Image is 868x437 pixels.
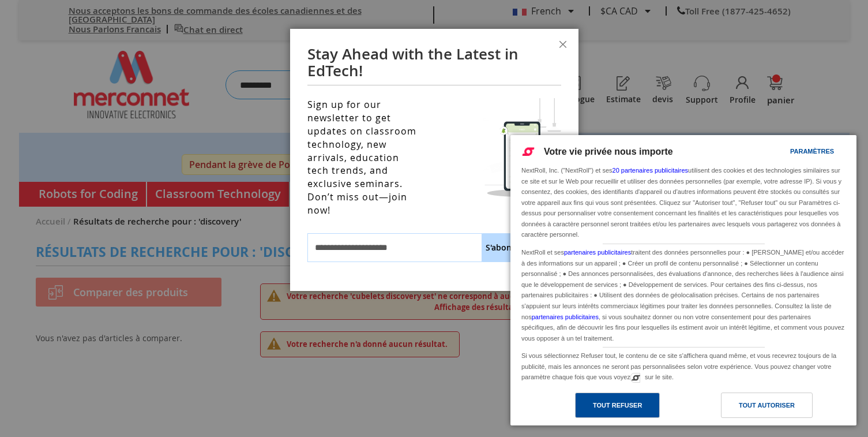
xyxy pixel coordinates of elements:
div: NextRoll, Inc. ("NextRoll") et ses utilisent des cookies et des technologies similaires sur ce si... [519,164,848,241]
button: Subscribe [482,233,528,262]
a: 20 partenaires publicitaires [613,167,688,174]
span: S'abonner [486,242,525,253]
div: Paramètres [790,145,834,158]
div: Tout refuser [593,399,642,412]
a: Paramètres [770,142,798,163]
span: Aide [27,8,50,18]
div: Tout autoriser [739,399,795,412]
a: partenaires publicitaires [564,249,631,256]
h1: Stay Ahead with the Latest in EdTech! [307,46,561,85]
a: partenaires publicitaires [532,313,599,320]
span: Sign up for our newsletter to get updates on classroom technology, new arrivals, education tech t... [307,98,422,229]
div: Si vous sélectionnez Refuser tout, le contenu de ce site s'affichera quand même, et vous recevrez... [519,348,848,384]
a: Tout autoriser [683,393,850,424]
a: Tout refuser [517,393,683,424]
span: Votre vie privée nous importe [544,147,673,156]
div: NextRoll et ses traitent des données personnelles pour : ● [PERSON_NAME] et/ou accéder à des info... [519,244,848,345]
